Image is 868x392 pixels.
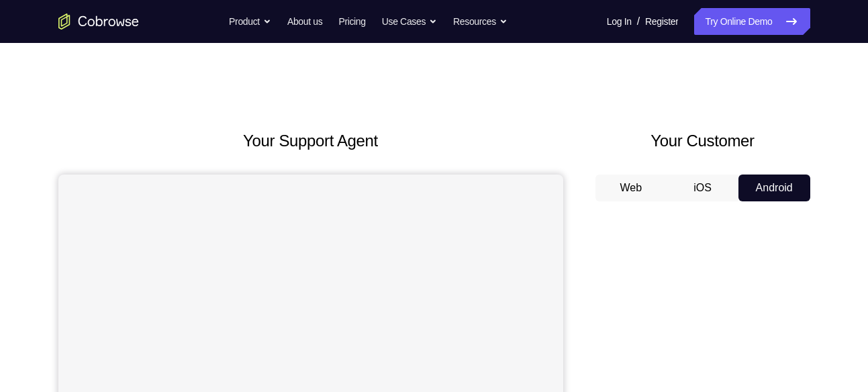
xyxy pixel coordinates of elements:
h2: Your Support Agent [58,129,563,153]
a: Pricing [338,8,365,35]
a: Go to the home page [58,13,139,30]
a: Register [645,8,678,35]
button: Use Cases [382,8,437,35]
span: / [637,13,640,30]
a: Log In [607,8,632,35]
button: Product [229,8,271,35]
button: iOS [667,175,738,201]
button: Resources [453,8,508,35]
a: Try Online Demo [694,8,810,35]
a: About us [287,8,322,35]
button: Web [595,175,667,201]
h2: Your Customer [595,129,810,153]
button: Android [738,175,810,201]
